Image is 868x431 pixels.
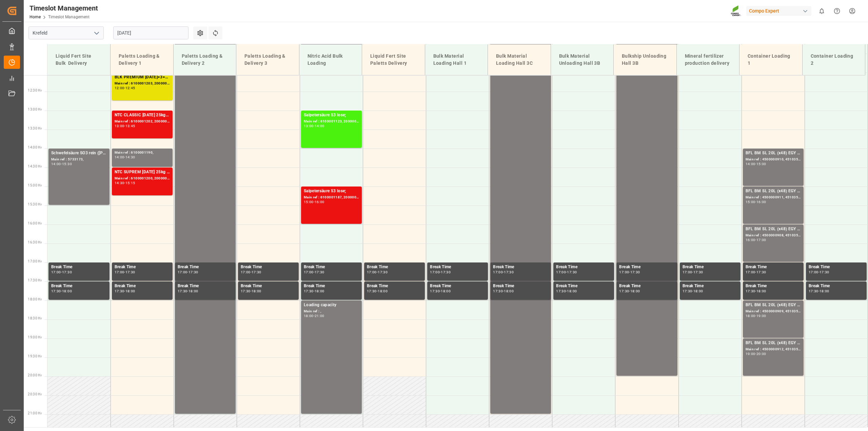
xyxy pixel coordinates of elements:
div: 17:00 [746,271,755,274]
div: 13:45 [125,124,135,128]
div: Break Time [241,283,296,290]
div: NTC SUPREM [DATE] 25kg (x40)A,D,EN,I,SI;SUPER FLO T Turf BS 20kg (x50) INT;FLO T NK 14-0-19 25kg ... [115,169,170,176]
span: 12:30 Hr [28,89,42,92]
div: - [692,290,693,293]
div: 17:00 [430,271,440,274]
span: 15:00 Hr [28,183,42,187]
div: Break Time [430,283,485,290]
div: 17:30 [756,271,766,274]
div: 14:00 [315,124,324,128]
div: 18:00 [441,290,451,293]
div: 14:00 [115,156,124,159]
div: 15:30 [62,162,72,165]
div: Container Loading 1 [745,50,797,70]
div: 14:00 [51,162,61,165]
div: Bulk Material Loading Hall 3C [493,50,545,70]
div: 18:00 [746,314,755,317]
div: 19:00 [746,352,755,355]
div: - [755,352,756,355]
div: 18:00 [189,290,198,293]
div: 17:00 [683,271,692,274]
div: - [755,290,756,293]
div: 17:00 [241,271,251,274]
span: 13:00 Hr [28,107,42,111]
input: DD.MM.YYYY [113,26,189,39]
div: 14:30 [115,181,124,184]
div: - [377,290,378,293]
div: Break Time [367,264,422,271]
div: 17:00 [493,271,503,274]
div: Main ref : 4500000911, 4510356184; [746,195,801,200]
div: 17:00 [556,271,566,274]
div: Bulkship Unloading Hall 3B [619,50,671,70]
div: 14:30 [125,156,135,159]
div: Break Time [241,264,296,271]
span: 16:30 Hr [28,240,42,244]
div: Liquid Fert Site Bulk Delivery [53,50,105,70]
div: 18:00 [304,314,314,317]
div: - [314,200,315,203]
div: 15:00 [746,200,755,203]
div: 17:30 [115,290,124,293]
div: - [251,271,252,274]
div: 17:30 [241,290,251,293]
div: - [187,290,188,293]
div: - [314,124,315,128]
div: 17:00 [304,271,314,274]
div: - [440,290,441,293]
div: 19:00 [756,314,766,317]
div: 15:15 [125,181,135,184]
div: Break Time [556,283,611,290]
div: Main ref : 6100001202, 2000000657; [115,119,170,124]
div: - [124,156,125,159]
div: BFL BM SL 20L (x48) EGY MTO; [746,340,801,347]
div: 18:00 [315,290,324,293]
div: Paletts Loading & Delivery 3 [242,50,294,70]
div: 17:30 [809,290,818,293]
div: - [61,162,62,165]
span: 17:30 Hr [28,278,42,282]
div: - [61,271,62,274]
div: - [566,290,567,293]
div: BFL BM SL 20L (x48) EGY MTO; [746,226,801,233]
div: Salpetersäure 53 lose; [304,188,359,195]
div: Main ref : 4500000908, 4510356184; [746,233,801,238]
div: 18:00 [378,290,388,293]
div: Main ref : 6100001187, 2000001053; [304,195,359,200]
span: 19:00 Hr [28,335,42,339]
div: - [124,290,125,293]
div: Timeslot Management [29,3,98,13]
div: 17:00 [619,271,629,274]
div: Break Time [304,283,359,290]
div: 14:00 [746,162,755,165]
div: - [503,271,504,274]
div: Main ref : 6100001200, 2000000773; [115,176,170,181]
div: - [755,162,756,165]
div: 12:45 [125,86,135,90]
div: - [251,290,252,293]
div: - [124,86,125,90]
div: Paletts Loading & Delivery 2 [179,50,231,70]
button: Help Center [829,3,845,19]
div: 17:30 [125,271,135,274]
div: 17:30 [493,290,503,293]
div: - [755,314,756,317]
div: 17:30 [51,290,61,293]
div: - [377,271,378,274]
div: 18:00 [62,290,72,293]
div: - [124,124,125,128]
div: 17:30 [746,290,755,293]
div: 12:00 [115,86,124,90]
span: 17:00 Hr [28,259,42,263]
div: - [818,290,820,293]
div: Break Time [746,283,801,290]
div: 18:00 [820,290,829,293]
div: 17:30 [441,271,451,274]
div: Main ref : 4500000912, 4510356184; [746,347,801,352]
button: show 0 new notifications [814,3,829,19]
div: - [314,271,315,274]
div: Paletts Loading & Delivery 1 [116,50,168,70]
div: Break Time [683,283,738,290]
div: 17:30 [430,290,440,293]
div: 17:00 [809,271,818,274]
